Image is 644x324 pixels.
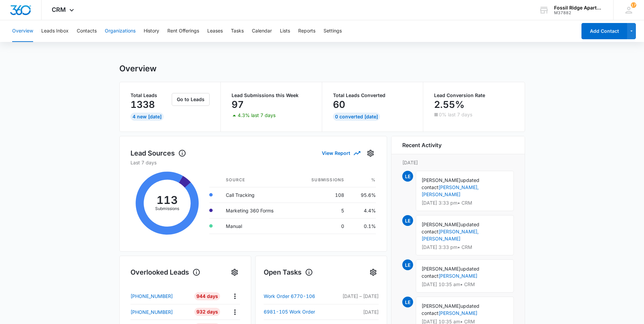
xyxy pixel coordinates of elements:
p: 2.55% [434,99,464,110]
th: Source [220,173,294,187]
button: Organizations [105,20,136,42]
p: [PHONE_NUMBER] [130,293,173,300]
button: View Report [322,147,360,159]
th: Submissions [294,173,350,187]
div: 944 Days [194,292,220,300]
button: Actions [230,291,240,301]
th: % [350,173,376,187]
span: 17 [631,2,636,8]
p: 60 [333,99,345,110]
p: Lead Conversion Rate [434,93,514,98]
h6: Recent Activity [402,141,442,149]
h1: Open Tasks [264,267,313,277]
div: 4 New [DATE] [130,113,164,121]
p: Total Leads Converted [333,93,412,98]
a: [PHONE_NUMBER] [130,293,190,300]
a: [PHONE_NUMBER] [130,308,190,316]
p: [DATE] 10:35 am • CRM [422,319,508,324]
h1: Lead Sources [130,148,186,158]
div: 0 Converted [DATE] [333,113,380,121]
a: [PERSON_NAME] [438,310,477,316]
div: 932 Days [194,308,220,316]
button: Leases [207,20,223,42]
td: 95.6% [350,187,376,203]
div: account name [554,5,603,10]
button: Calendar [252,20,272,42]
a: [PERSON_NAME], [PERSON_NAME] [422,184,479,197]
button: Actions [230,307,240,317]
button: Settings [365,148,376,159]
span: [PERSON_NAME] [422,177,460,183]
a: [PERSON_NAME] [438,273,477,279]
button: Contacts [77,20,97,42]
p: 1338 [130,99,155,110]
a: Work Order 6770-106 [264,292,323,300]
p: 97 [232,99,244,110]
button: Settings [324,20,342,42]
div: notifications count [631,2,636,8]
span: LE [402,215,413,226]
button: Settings [368,267,379,278]
td: 4.4% [350,203,376,218]
td: Call Tracking [220,187,294,203]
button: Lists [280,20,290,42]
p: 4.3% last 7 days [238,113,276,118]
span: LE [402,297,413,307]
p: [DATE] 10:35 am • CRM [422,282,508,287]
a: Go to Leads [172,96,210,102]
p: Last 7 days [130,159,376,166]
span: [PERSON_NAME] [422,222,460,227]
p: 0% last 7 days [439,112,472,117]
button: Settings [229,267,240,278]
button: Leads Inbox [41,20,69,42]
span: LE [402,259,413,270]
p: Lead Submissions this Week [232,93,311,98]
span: [PERSON_NAME] [422,266,460,272]
button: Tasks [231,20,244,42]
h1: Overlooked Leads [130,267,200,277]
a: 6981-105 Work Order [264,308,323,316]
td: 0.1% [350,218,376,234]
td: 108 [294,187,350,203]
div: account id [554,10,603,15]
p: [DATE] [402,159,514,166]
p: Total Leads [130,93,171,98]
a: [PERSON_NAME], [PERSON_NAME] [422,229,479,241]
td: 0 [294,218,350,234]
button: Overview [12,20,33,42]
p: [DATE] 3:33 pm • CRM [422,201,508,205]
button: Reports [298,20,315,42]
button: History [144,20,159,42]
button: Rent Offerings [167,20,199,42]
button: Go to Leads [172,93,210,106]
span: CRM [52,6,66,13]
button: Add Contact [581,23,627,39]
p: [PHONE_NUMBER] [130,308,173,316]
td: Marketing 360 Forms [220,203,294,218]
p: [DATE] [342,308,379,316]
span: LE [402,171,413,182]
span: [PERSON_NAME] [422,303,460,309]
h1: Overview [119,64,157,74]
p: [DATE] – [DATE] [342,293,379,300]
td: Manual [220,218,294,234]
p: [DATE] 3:33 pm • CRM [422,245,508,250]
td: 5 [294,203,350,218]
